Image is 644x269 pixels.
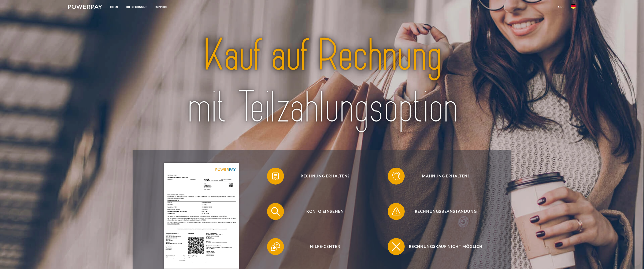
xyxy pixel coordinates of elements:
[270,171,281,181] img: qb_bill.svg
[571,4,576,9] img: de
[267,203,377,220] button: Konto einsehen
[122,3,151,11] a: DIE RECHNUNG
[273,203,377,220] span: Konto einsehen
[627,252,641,266] iframe: Schaltfläche zum Öffnen des Messaging-Fensters
[391,241,401,252] img: qb_close.svg
[394,238,497,255] span: Rechnungskauf nicht möglich
[267,168,377,185] button: Rechnung erhalten?
[273,168,377,185] span: Rechnung erhalten?
[388,203,498,220] button: Rechnungsbeanstandung
[391,171,401,181] img: qb_bell.svg
[394,203,497,220] span: Rechnungsbeanstandung
[151,3,171,11] a: SUPPORT
[68,5,102,9] img: logo-powerpay-white.svg
[155,27,489,136] img: title-powerpay_de.svg
[554,3,567,11] a: agb
[164,163,239,269] img: single_invoice_powerpay_de.jpg
[388,168,498,185] button: Mahnung erhalten?
[270,206,281,217] img: qb_search.svg
[394,168,497,185] span: Mahnung erhalten?
[107,3,122,11] a: Home
[270,241,281,252] img: qb_help.svg
[267,238,377,255] button: Hilfe-Center
[391,206,401,217] img: qb_warning.svg
[273,238,377,255] span: Hilfe-Center
[388,238,498,255] button: Rechnungskauf nicht möglich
